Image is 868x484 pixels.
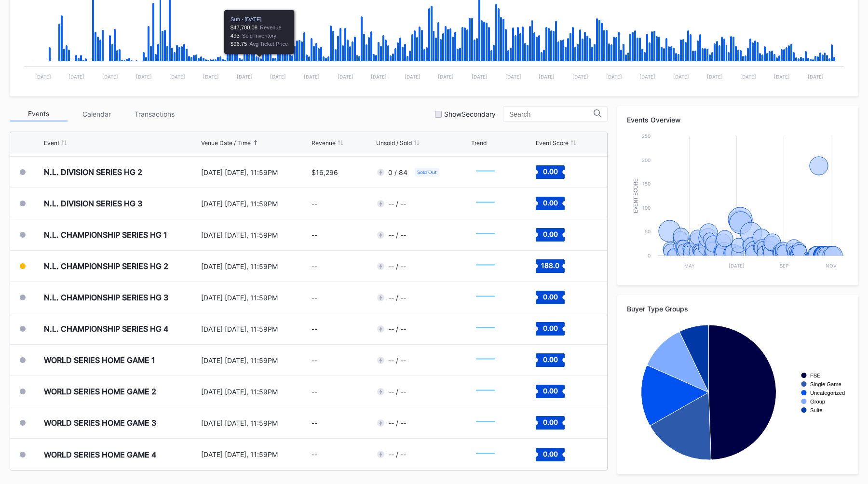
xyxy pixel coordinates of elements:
div: N.L. DIVISION SERIES HG 3 [44,199,142,208]
text: [DATE] [505,74,521,80]
div: WORLD SERIES HOME GAME 3 [44,418,156,428]
text: 0.00 [542,324,557,332]
text: [DATE] [169,74,185,80]
text: [DATE] [673,74,689,80]
div: -- [312,419,317,427]
text: [DATE] [68,74,84,80]
text: [DATE] [808,74,824,80]
div: -- / -- [388,231,406,239]
div: [DATE] [DATE], 11:59PM [201,200,310,208]
div: -- [312,388,317,396]
div: WORLD SERIES HOME GAME 2 [44,387,156,396]
input: Search [509,110,594,118]
text: [DATE] [639,74,655,80]
text: [DATE] [740,74,756,80]
div: N.L. CHAMPIONSHIP SERIES HG 4 [44,324,168,334]
div: Trend [471,139,487,147]
text: Sep [780,263,788,269]
text: [DATE] [707,74,723,80]
div: Unsold / Sold [376,139,412,147]
div: [DATE] [DATE], 11:59PM [201,388,310,396]
svg: Chart title [471,285,500,309]
div: Calendar [68,107,125,121]
div: Show Secondary [444,110,496,118]
div: Transactions [125,107,183,121]
svg: Chart title [471,317,500,341]
svg: Chart title [627,131,849,276]
div: [DATE] [DATE], 11:59PM [201,419,310,427]
svg: Chart title [471,254,500,278]
text: 0.00 [542,387,557,395]
div: Buyer Type Groups [627,305,849,313]
div: [DATE] [DATE], 11:59PM [201,356,310,364]
div: Event Score [536,139,569,147]
div: -- / -- [388,419,406,427]
div: $16,296 [312,168,338,176]
div: -- [312,294,317,302]
div: -- [312,200,317,208]
div: N.L. CHAMPIONSHIP SERIES HG 1 [44,230,167,240]
div: -- [312,262,317,270]
text: [DATE] [203,74,219,80]
text: [DATE] [472,74,488,80]
div: N.L. CHAMPIONSHIP SERIES HG 3 [44,293,168,302]
text: [DATE] [371,74,387,80]
text: [DATE] [237,74,253,80]
svg: Chart title [471,160,500,184]
text: FSE [810,373,821,378]
text: 0 [648,253,651,258]
text: Nov [826,263,837,269]
text: 50 [645,229,651,234]
text: [DATE] [438,74,454,80]
text: [DATE] [606,74,622,80]
div: Event [44,139,59,147]
div: [DATE] [DATE], 11:59PM [201,262,310,270]
div: -- [312,325,317,333]
div: -- / -- [388,262,406,270]
text: 0.00 [542,293,557,301]
div: WORLD SERIES HOME GAME 1 [44,355,155,365]
div: [DATE] [DATE], 11:59PM [201,294,310,302]
svg: Chart title [471,191,500,215]
text: [DATE] [338,74,353,80]
div: [DATE] [DATE], 11:59PM [201,168,310,176]
text: 188.0 [541,261,559,269]
div: [DATE] [DATE], 11:59PM [201,450,310,458]
div: [DATE] [DATE], 11:59PM [201,231,310,239]
svg: Chart title [471,411,500,435]
text: 0.00 [542,418,557,426]
div: -- / -- [388,294,406,302]
text: Suite [810,407,823,413]
text: 150 [642,181,651,187]
div: Revenue [312,139,336,147]
div: Sold Out [415,168,439,176]
div: -- [312,231,317,239]
text: Group [810,399,825,404]
svg: Chart title [471,223,500,247]
div: -- [312,356,317,364]
text: [DATE] [405,74,420,80]
svg: Chart title [471,348,500,372]
div: Events Overview [627,116,849,124]
text: [DATE] [102,74,118,80]
text: Event Score [633,178,638,213]
text: [DATE] [539,74,555,80]
text: 0.00 [542,355,557,363]
div: N.L. DIVISION SERIES HG 2 [44,167,142,177]
div: N.L. CHAMPIONSHIP SERIES HG 2 [44,261,168,271]
div: -- / -- [388,450,406,458]
text: 250 [642,133,651,139]
text: 0.00 [542,167,557,175]
text: [DATE] [136,74,152,80]
text: 100 [642,205,651,211]
div: 0 / 84 [388,168,407,176]
div: [DATE] [DATE], 11:59PM [201,325,310,333]
text: 200 [642,157,651,163]
text: [DATE] [729,263,745,269]
div: -- / -- [388,200,406,208]
text: Single Game [810,381,841,387]
text: Uncategorized [810,390,845,396]
svg: Chart title [471,443,500,467]
div: -- / -- [388,356,406,364]
text: 0.00 [542,449,557,457]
